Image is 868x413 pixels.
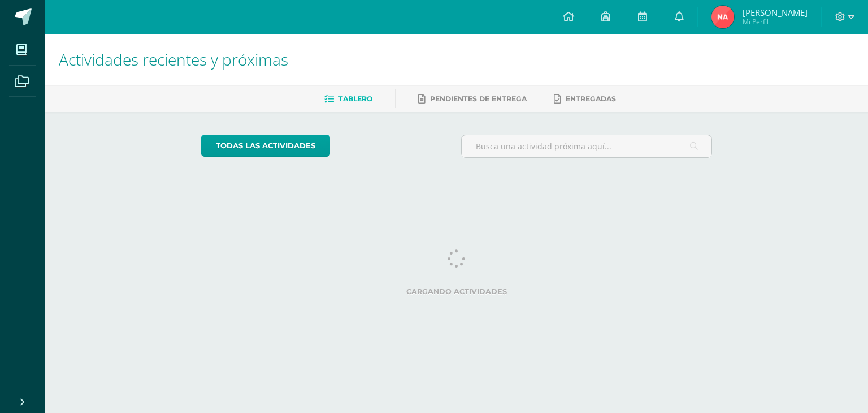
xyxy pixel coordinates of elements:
[743,17,808,27] span: Mi Perfil
[430,94,527,103] span: Pendientes de entrega
[743,7,808,18] span: [PERSON_NAME]
[711,6,734,28] img: 0ac9d75e23195b8130b76dc0199bf59e.png
[554,90,616,108] a: Entregadas
[201,287,713,296] label: Cargando actividades
[462,135,712,157] input: Busca una actividad próxima aquí...
[418,90,527,108] a: Pendientes de entrega
[324,90,372,108] a: Tablero
[338,94,372,103] span: Tablero
[566,94,616,103] span: Entregadas
[59,49,288,70] span: Actividades recientes y próximas
[201,135,330,157] a: todas las Actividades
